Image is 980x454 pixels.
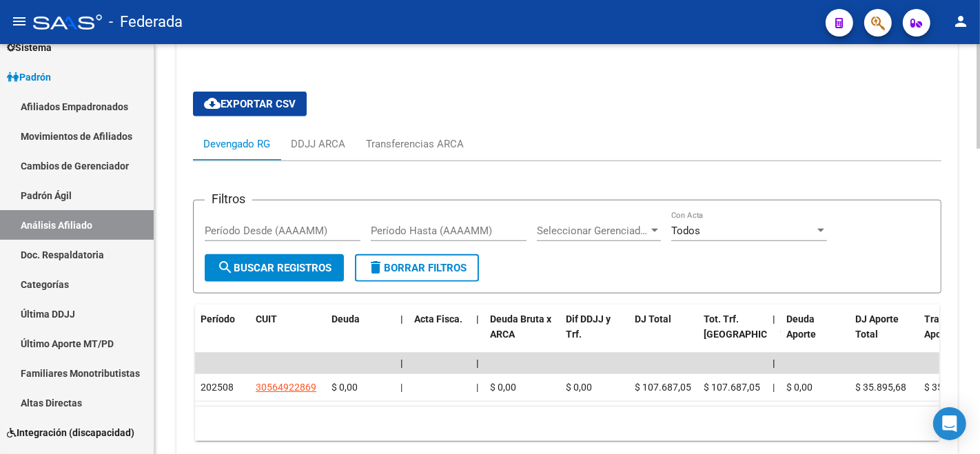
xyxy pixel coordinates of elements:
span: 30564922869 [256,382,316,393]
datatable-header-cell: DJ Total [629,305,698,365]
span: Transferido Aporte [924,313,976,340]
span: $ 107.687,05 [704,382,760,393]
span: DJ Total [635,313,671,324]
span: Buscar Registros [217,262,331,274]
div: Transferencias ARCA [366,136,464,152]
datatable-header-cell: | [395,305,409,365]
span: Integración (discapacidad) [7,425,134,440]
div: DDJJ ARCA [291,136,345,152]
span: | [773,382,775,393]
span: $ 107.687,05 [635,382,691,393]
span: Acta Fisca. [414,313,462,324]
datatable-header-cell: Dif DDJJ y Trf. [560,305,629,365]
span: CUIT [256,313,277,324]
datatable-header-cell: Deuda Bruta x ARCA [484,305,560,365]
mat-icon: menu [11,13,28,30]
span: Deuda Bruta x ARCA [490,313,551,340]
datatable-header-cell: Período [195,305,250,365]
mat-icon: delete [367,259,384,276]
div: Open Intercom Messenger [933,407,966,440]
span: $ 35.895,68 [855,382,906,393]
span: Sistema [7,40,52,55]
datatable-header-cell: CUIT [250,305,326,365]
span: $ 0,00 [566,382,592,393]
span: | [476,313,479,324]
span: Exportar CSV [204,98,296,110]
span: $ 35.895,68 [924,382,975,393]
span: DJ Aporte Total [855,313,899,340]
span: - Federada [109,7,183,37]
span: | [476,358,479,369]
datatable-header-cell: Acta Fisca. [409,305,471,365]
span: | [400,358,403,369]
datatable-header-cell: Deuda Aporte [781,305,850,365]
datatable-header-cell: Deuda [326,305,395,365]
h3: Filtros [205,189,252,209]
span: | [773,313,775,324]
datatable-header-cell: DJ Aporte Total [850,305,919,365]
datatable-header-cell: Tot. Trf. Bruto [698,305,767,365]
span: Dif DDJJ y Trf. [566,313,611,340]
span: Seleccionar Gerenciador [537,225,649,237]
mat-icon: search [217,259,234,276]
span: Deuda [331,313,360,324]
span: $ 0,00 [786,382,813,393]
span: $ 0,00 [490,382,516,393]
span: Padrón [7,70,51,85]
button: Borrar Filtros [355,254,479,282]
datatable-header-cell: | [767,305,781,365]
mat-icon: person [952,13,969,30]
button: Buscar Registros [205,254,344,282]
div: Devengado RG [203,136,270,152]
span: 202508 [201,382,234,393]
span: Borrar Filtros [367,262,467,274]
span: | [400,313,403,324]
span: Tot. Trf. [GEOGRAPHIC_DATA] [704,313,797,340]
span: | [476,382,478,393]
span: Todos [671,225,700,237]
span: | [773,358,775,369]
span: Período [201,313,235,324]
datatable-header-cell: | [471,305,484,365]
span: $ 0,00 [331,382,358,393]
span: Deuda Aporte [786,313,816,340]
mat-icon: cloud_download [204,95,221,112]
span: | [400,382,402,393]
button: Exportar CSV [193,92,307,116]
